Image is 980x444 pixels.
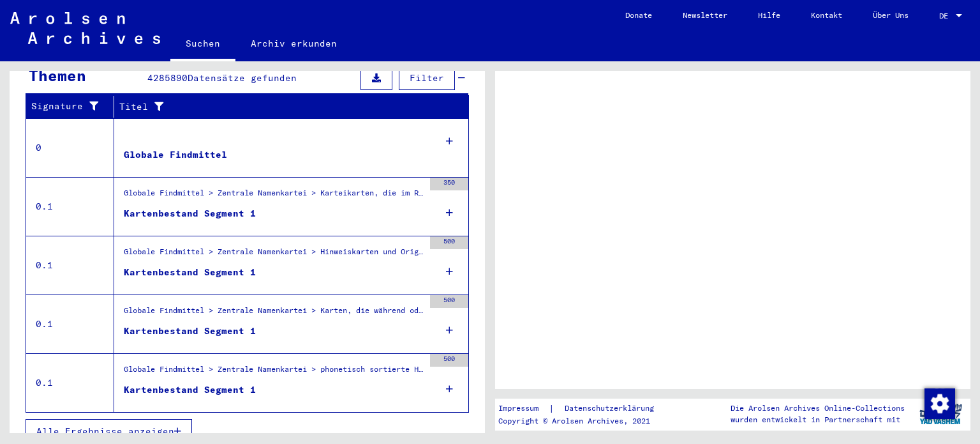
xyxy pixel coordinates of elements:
[31,96,117,117] div: Signature
[119,96,456,117] div: Titel
[124,266,256,279] div: Kartenbestand Segment 1
[124,207,256,220] div: Kartenbestand Segment 1
[430,354,468,367] div: 500
[939,11,953,20] span: DE
[124,364,424,381] div: Globale Findmittel > Zentrale Namenkartei > phonetisch sortierte Hinweiskarten, die für die Digit...
[235,28,352,59] a: Archiv erkunden
[10,12,160,44] img: Arolsen_neg.svg
[26,353,114,412] td: 0.1
[26,295,114,353] td: 0.1
[124,325,256,338] div: Kartenbestand Segment 1
[498,402,669,415] div: |
[26,419,192,443] button: Alle Ergebnisse anzeigen
[124,305,424,323] div: Globale Findmittel > Zentrale Namenkartei > Karten, die während oder unmittelbar vor der sequenti...
[430,295,468,308] div: 500
[119,100,443,114] div: Titel
[430,236,468,249] div: 500
[430,178,468,190] div: 350
[924,388,955,419] img: Zustimmung ändern
[170,28,235,61] a: Suchen
[26,236,114,295] td: 0.1
[554,402,669,415] a: Datenschutzerklärung
[731,414,905,425] p: wurden entwickelt in Partnerschaft mit
[29,64,86,87] div: Themen
[147,72,188,84] span: 4285890
[124,187,424,205] div: Globale Findmittel > Zentrale Namenkartei > Karteikarten, die im Rahmen der sequentiellen Massend...
[917,398,965,430] img: yv_logo.png
[188,72,297,84] span: Datensätze gefunden
[498,415,669,427] p: Copyright © Arolsen Archives, 2021
[731,402,905,414] p: Die Arolsen Archives Online-Collections
[124,383,256,397] div: Kartenbestand Segment 1
[498,402,549,415] a: Impressum
[124,148,227,162] div: Globale Findmittel
[31,100,104,113] div: Signature
[36,425,174,437] span: Alle Ergebnisse anzeigen
[410,72,444,84] span: Filter
[399,66,455,90] button: Filter
[26,177,114,236] td: 0.1
[124,246,424,264] div: Globale Findmittel > Zentrale Namenkartei > Hinweiskarten und Originale, die in T/D-Fällen aufgef...
[26,118,114,177] td: 0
